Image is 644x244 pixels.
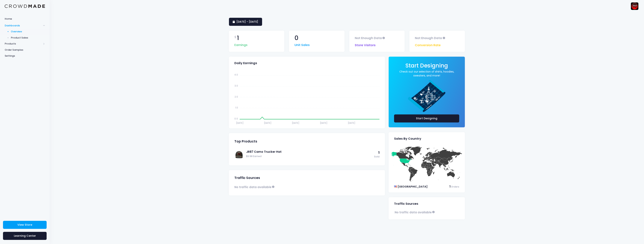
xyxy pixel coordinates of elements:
a: Learning Center [3,232,47,240]
span: 1 [449,185,450,188]
img: User [631,2,638,10]
tspan: 2.0 [235,95,238,98]
tspan: 3.0 [235,84,238,87]
tspan: [DATE] [348,122,355,125]
span: Traffic Sources [394,202,418,206]
span: No traffic data available [392,210,432,214]
tspan: 1.0 [235,106,238,109]
span: Settings [5,54,45,58]
span: Not Enough Data [415,35,442,41]
span: Start Designing [405,62,448,69]
span: [DATE] - [DATE] [236,20,258,24]
span: Product Sales [11,36,45,40]
span: Products [5,42,42,46]
span: Orders [451,185,459,188]
span: No traffic data available [234,185,271,189]
span: Dashboards [5,24,42,27]
span: Sold [374,155,379,159]
span: [GEOGRAPHIC_DATA] [398,185,428,188]
span: Not Enough Data [355,35,382,41]
span: Learning Center [14,234,36,238]
span: Top Products [234,139,257,143]
span: Unit Sales [294,41,310,47]
span: Earnings [234,41,247,47]
span: Overview [11,30,45,33]
tspan: [DATE] [320,122,327,125]
a: Check out our selection of shirts, hoodies, sweaters, and more! [394,70,459,78]
span: Sales By Country [394,137,421,141]
tspan: [DATE] [236,122,244,125]
a: View Store [3,221,47,229]
tspan: [DATE] [292,122,299,125]
span: Order Samples [5,48,45,52]
span: $ [234,35,236,39]
span: Traffic Sources [234,176,260,180]
span: View Store [17,223,32,227]
span: Conversion Rate [415,41,441,48]
tspan: 0.0 [234,117,238,120]
a: Start Designing [394,114,459,122]
span: Daily Earnings [234,61,257,65]
span: Store Visitors [355,41,376,48]
tspan: [DATE] [264,122,271,125]
span: 1 [237,35,239,41]
span: 0 [294,35,298,41]
span: $3.98 Earned [246,155,372,158]
img: Logo [5,4,45,8]
a: [DATE] - [DATE] [229,18,262,26]
tspan: 4.0 [234,73,238,76]
span: Home [5,17,45,21]
span: 1 [378,150,379,155]
a: JR87 Camo Trucker Hat [246,150,372,154]
a: Start Designing [405,65,448,68]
